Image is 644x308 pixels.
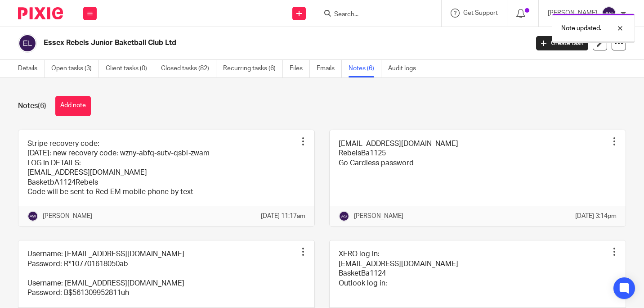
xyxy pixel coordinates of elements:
[18,7,63,19] img: Pixie
[18,34,37,53] img: svg%3E
[55,96,91,116] button: Add note
[38,102,46,109] span: (6)
[161,60,216,77] a: Closed tasks (82)
[106,60,154,77] a: Client tasks (0)
[536,36,588,50] a: Create task
[575,212,617,221] p: [DATE] 3:14pm
[261,212,305,221] p: [DATE] 11:17am
[51,60,99,77] a: Open tasks (3)
[339,211,349,222] img: svg%3E
[18,60,45,77] a: Details
[388,60,423,77] a: Audit logs
[43,212,92,221] p: [PERSON_NAME]
[561,24,601,33] p: Note updated.
[354,212,403,221] p: [PERSON_NAME]
[223,60,283,77] a: Recurring tasks (6)
[317,60,342,77] a: Emails
[18,101,46,111] h1: Notes
[602,6,616,21] img: svg%3E
[44,38,427,48] h2: Essex Rebels Junior Baketball Club Ltd
[27,211,38,222] img: svg%3E
[349,60,381,77] a: Notes (6)
[290,60,310,77] a: Files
